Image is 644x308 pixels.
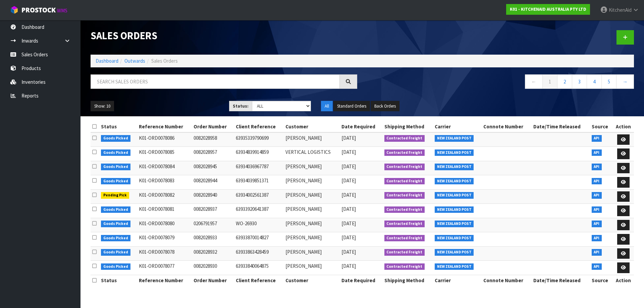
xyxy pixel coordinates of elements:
button: Show: 10 [91,101,114,112]
th: Reference Number [137,275,192,286]
a: 4 [587,74,602,89]
span: NEW ZEALAND POST [435,206,474,213]
input: Search sales orders [91,74,340,89]
button: Standard Orders [333,101,370,112]
a: 5 [601,74,616,89]
td: 0082028958 [192,132,234,147]
span: NEW ZEALAND POST [435,249,474,256]
span: [DATE] [341,234,356,241]
td: K01-ORD0078082 [137,189,192,204]
span: Goods Picked [101,206,130,213]
td: VERTICAL LOGISTICS [284,147,340,161]
td: K01-ORD0078086 [137,132,192,147]
td: [PERSON_NAME] [284,132,340,147]
td: [PERSON_NAME] [284,261,340,275]
td: 63933920641387 [234,204,284,218]
h1: Sales Orders [91,30,357,41]
td: [PERSON_NAME] [284,246,340,261]
th: Date Required [340,121,383,132]
td: 0082028944 [192,175,234,190]
th: Connote Number [482,121,531,132]
span: Goods Picked [101,149,130,156]
td: WO-26930 [234,218,284,232]
td: 63933870014827 [234,232,284,247]
button: Back Orders [371,101,399,112]
td: [PERSON_NAME] [284,175,340,190]
td: K01-ORD0078078 [137,246,192,261]
a: 2 [557,74,572,89]
button: All [321,101,333,112]
td: [PERSON_NAME] [284,204,340,218]
td: 63934002561387 [234,189,284,204]
span: NEW ZEALAND POST [435,149,474,156]
td: 0206791957 [192,218,234,232]
span: API [592,178,602,185]
th: Date Required [340,275,383,286]
td: [PERSON_NAME] [284,232,340,247]
span: Contracted Freight [384,192,425,199]
th: Carrier [433,121,482,132]
span: NEW ZEALAND POST [435,263,474,270]
th: Connote Number [482,275,531,286]
span: NEW ZEALAND POST [435,164,474,170]
span: NEW ZEALAND POST [435,135,474,142]
span: [DATE] [341,249,356,255]
strong: Status: [233,103,249,109]
span: API [592,135,602,142]
td: K01-ORD0078083 [137,175,192,190]
nav: Page navigation [367,74,634,91]
span: API [592,192,602,199]
a: → [616,74,634,89]
span: Goods Picked [101,135,130,142]
td: 0082028930 [192,261,234,275]
th: Client Reference [234,121,284,132]
td: 0082028957 [192,147,234,161]
span: [DATE] [341,263,356,269]
a: ← [525,74,543,89]
span: [DATE] [341,206,356,212]
span: Goods Picked [101,263,130,270]
td: 63933840064875 [234,261,284,275]
th: Date/Time Released [532,121,590,132]
th: Reference Number [137,121,192,132]
td: 63934039851371 [234,175,284,190]
span: Contracted Freight [384,178,425,185]
th: Order Number [192,275,234,286]
span: Goods Picked [101,249,130,256]
span: KitchenAid [609,7,632,13]
td: 0082028940 [192,189,234,204]
th: Date/Time Released [532,275,590,286]
strong: K01 - KITCHENAID AUSTRALIA PTY LTD [510,6,586,12]
span: NEW ZEALAND POST [435,178,474,185]
td: K01-ORD0078080 [137,218,192,232]
span: NEW ZEALAND POST [435,192,474,199]
span: API [592,221,602,227]
span: Contracted Freight [384,221,425,227]
td: 0082028933 [192,232,234,247]
span: API [592,206,602,213]
span: Contracted Freight [384,235,425,242]
span: NEW ZEALAND POST [435,221,474,227]
th: Status [99,275,137,286]
th: Order Number [192,121,234,132]
th: Client Reference [234,275,284,286]
span: Goods Picked [101,164,130,170]
a: Outwards [124,58,145,64]
td: 63933863428459 [234,246,284,261]
span: Goods Picked [101,235,130,242]
td: 0082028945 [192,161,234,175]
th: Action [613,121,634,132]
td: 63935339790699 [234,132,284,147]
td: K01-ORD0078079 [137,232,192,247]
td: 63934036967787 [234,161,284,175]
span: Sales Orders [151,58,178,64]
img: cube-alt.png [10,6,18,14]
span: API [592,149,602,156]
span: Goods Picked [101,221,130,227]
span: Contracted Freight [384,164,425,170]
span: Contracted Freight [384,149,425,156]
span: Goods Picked [101,178,130,185]
span: Contracted Freight [384,249,425,256]
th: Source [590,275,613,286]
span: API [592,164,602,170]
